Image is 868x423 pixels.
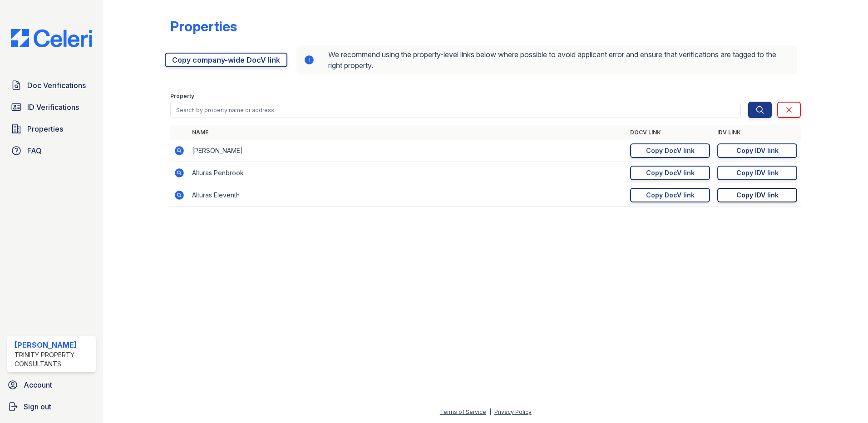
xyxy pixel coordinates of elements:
a: Copy IDV link [717,143,797,158]
a: Copy DocV link [630,143,710,158]
div: We recommend using the property-level links below where possible to avoid applicant error and ens... [296,45,797,74]
div: Trinity Property Consultants [15,350,92,369]
label: Property [170,93,194,100]
span: Doc Verifications [27,80,86,91]
a: Copy IDV link [717,188,797,202]
a: Properties [7,120,96,138]
th: Name [188,125,626,140]
a: Privacy Policy [494,408,532,415]
a: Account [4,376,99,394]
span: Account [24,379,52,390]
div: [PERSON_NAME] [15,339,92,350]
div: Properties [170,18,237,34]
a: Sign out [4,398,99,416]
span: FAQ [27,145,42,156]
span: Sign out [24,401,51,412]
th: DocV Link [626,125,714,140]
a: Copy company-wide DocV link [165,53,287,67]
input: Search by property name or address [170,102,741,118]
div: Copy DocV link [646,191,695,200]
a: Copy IDV link [717,166,797,180]
div: Copy IDV link [736,146,779,155]
td: Alturas Penbrook [188,162,626,184]
a: Copy DocV link [630,166,710,180]
a: Copy DocV link [630,188,710,202]
img: CE_Logo_Blue-a8612792a0a2168367f1c8372b55b34899dd931a85d93a1a3d3e32e68fde9ad4.png [4,29,99,47]
td: [PERSON_NAME] [188,140,626,162]
span: Properties [27,123,63,134]
a: Doc Verifications [7,76,96,94]
td: Alturas Eleventh [188,184,626,207]
div: | [489,408,491,415]
div: Copy DocV link [646,168,695,177]
a: FAQ [7,142,96,160]
div: Copy DocV link [646,146,695,155]
a: ID Verifications [7,98,96,116]
th: IDV Link [714,125,801,140]
span: ID Verifications [27,102,79,113]
div: Copy IDV link [736,168,779,177]
div: Copy IDV link [736,191,779,200]
a: Terms of Service [440,408,486,415]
